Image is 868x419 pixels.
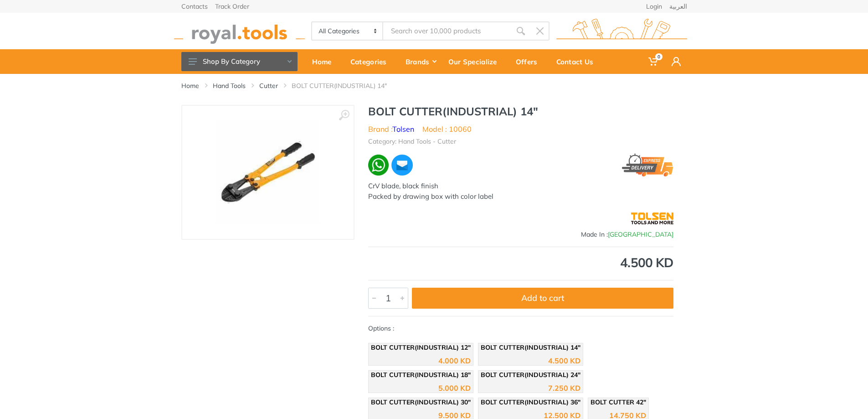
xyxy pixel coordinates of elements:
[368,105,673,118] h1: BOLT CUTTER(INDUSTRIAL) 14"
[544,412,580,419] div: 12.500 KD
[646,3,662,10] a: Login
[181,81,687,90] nav: breadcrumb
[292,81,401,90] li: BOLT CUTTER(INDUSTRIAL) 14"
[442,49,509,74] a: Our Specialize
[306,49,344,74] a: Home
[399,52,442,71] div: Brands
[371,398,471,406] span: BOLT CUTTER(INDUSTRIAL) 30"
[478,343,583,366] a: BOLT CUTTER(INDUSTRIAL) 14" 4.500 KD
[368,137,456,146] li: Category: Hand Tools - Cutter
[368,370,473,393] a: BOLT CUTTER(INDUSTRIAL) 18" 5.000 KD
[344,49,399,74] a: Categories
[368,155,389,176] img: wa.webp
[181,81,199,90] a: Home
[392,124,414,134] a: Tolsen
[371,371,471,379] span: BOLT CUTTER(INDUSTRIAL) 18"
[669,3,687,10] a: العربية
[181,3,208,10] a: Contacts
[509,49,550,74] a: Offers
[215,3,249,10] a: Track Order
[481,343,580,352] span: BOLT CUTTER(INDUSTRIAL) 14"
[442,52,509,71] div: Our Specialize
[631,207,673,230] img: Tolsen
[548,384,580,392] div: 7.250 KD
[478,370,583,393] a: BOLT CUTTER(INDUSTRIAL) 24" 7.250 KD
[622,154,673,177] img: express.png
[383,21,511,41] input: Site search
[368,230,673,239] div: Made In :
[609,412,646,419] div: 14.750 KD
[509,52,550,71] div: Offers
[642,49,665,74] a: 0
[213,81,246,90] a: Hand Tools
[344,52,399,71] div: Categories
[550,49,606,74] a: Contact Us
[412,288,673,309] button: Add to cart
[481,398,580,406] span: BOLT CUTTER(INDUSTRIAL) 36"
[550,52,606,71] div: Contact Us
[312,22,384,40] select: Category
[368,124,414,134] li: Brand :
[174,19,305,44] img: royal.tools Logo
[368,256,673,269] div: 4.500 KD
[368,181,673,202] div: CrV blade, black finish Packed by drawing box with color label
[548,357,580,364] div: 4.500 KD
[181,52,298,71] button: Shop By Category
[556,19,687,44] img: royal.tools Logo
[422,124,472,134] li: Model : 10060
[390,154,414,177] img: ma.webp
[371,343,471,352] span: BOLT CUTTER(INDUSTRIAL) 12"
[438,412,471,419] div: 9.500 KD
[655,53,663,60] span: 0
[591,398,646,406] span: BOLT CUTTER 42"
[259,81,278,90] a: Cutter
[306,52,344,71] div: Home
[368,343,473,366] a: BOLT CUTTER(INDUSTRIAL) 12" 4.000 KD
[438,357,471,364] div: 4.000 KD
[608,230,673,238] span: [GEOGRAPHIC_DATA]
[481,371,580,379] span: BOLT CUTTER(INDUSTRIAL) 24"
[216,121,319,224] img: Royal Tools - BOLT CUTTER(INDUSTRIAL) 14
[438,384,471,392] div: 5.000 KD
